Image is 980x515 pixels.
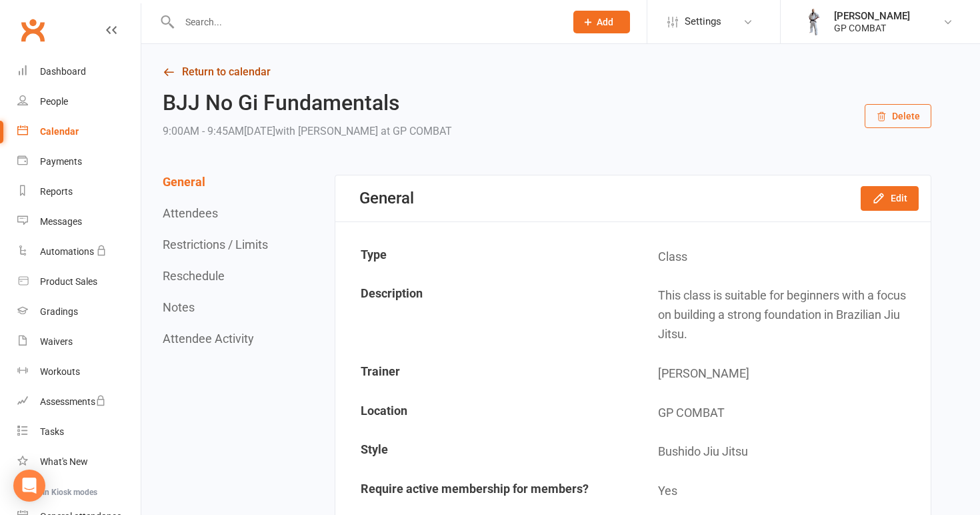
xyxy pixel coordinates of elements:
[337,238,633,276] td: Type
[685,7,721,37] span: Settings
[17,387,141,417] a: Assessments
[40,456,88,467] div: What's New
[17,447,141,477] a: What's New
[634,394,930,432] td: GP COMBAT
[275,125,378,137] span: with [PERSON_NAME]
[40,66,86,77] div: Dashboard
[16,13,49,47] a: Clubworx
[163,63,931,81] a: Return to calendar
[163,269,225,283] button: Reschedule
[40,96,68,107] div: People
[40,306,78,317] div: Gradings
[40,156,82,167] div: Payments
[40,276,97,287] div: Product Sales
[634,472,930,510] td: Yes
[17,267,141,297] a: Product Sales
[40,426,64,437] div: Tasks
[359,189,414,207] div: General
[163,300,195,314] button: Notes
[163,206,218,220] button: Attendees
[381,125,452,137] span: at GP COMBAT
[17,57,141,87] a: Dashboard
[634,355,930,393] td: [PERSON_NAME]
[634,238,930,276] td: Class
[163,91,452,115] h2: BJJ No Gi Fundamentals
[834,22,910,34] div: GP COMBAT
[40,246,94,257] div: Automations
[40,366,80,377] div: Workouts
[17,417,141,447] a: Tasks
[163,122,452,141] div: 9:00AM - 9:45AM[DATE]
[163,332,254,346] button: Attendee Activity
[861,186,919,210] button: Edit
[163,237,268,251] button: Restrictions / Limits
[40,336,73,347] div: Waivers
[17,177,141,207] a: Reports
[175,13,556,31] input: Search...
[40,186,73,197] div: Reports
[17,147,141,177] a: Payments
[17,117,141,147] a: Calendar
[801,9,827,35] img: thumb_image1750126119.png
[634,277,930,353] td: This class is suitable for beginners with a focus on building a strong foundation in Brazilian Ji...
[573,11,630,33] button: Add
[834,10,910,22] div: [PERSON_NAME]
[40,126,79,137] div: Calendar
[865,104,931,128] button: Delete
[163,175,205,189] button: General
[13,470,45,502] div: Open Intercom Messenger
[40,396,106,407] div: Assessments
[17,297,141,327] a: Gradings
[337,472,633,510] td: Require active membership for members?
[17,87,141,117] a: People
[17,327,141,357] a: Waivers
[597,17,613,27] span: Add
[634,433,930,471] td: Bushido Jiu Jitsu
[17,237,141,267] a: Automations
[337,355,633,393] td: Trainer
[17,357,141,387] a: Workouts
[40,216,82,227] div: Messages
[337,277,633,353] td: Description
[337,394,633,432] td: Location
[337,433,633,471] td: Style
[17,207,141,237] a: Messages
